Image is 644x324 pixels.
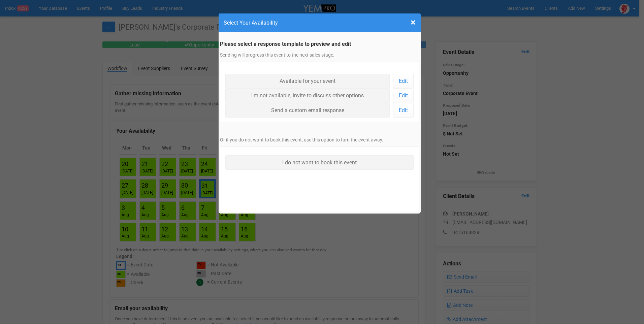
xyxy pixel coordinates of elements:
a: Edit [393,88,414,103]
a: Send a custom email response [225,103,390,118]
a: Edit [393,74,414,88]
a: I do not want to book this event [225,155,414,170]
h4: Select Your Availability [224,19,416,27]
a: I'm not available, invite to discuss other options [225,88,390,103]
a: Edit [393,103,414,118]
a: Available for your event [225,74,390,88]
legend: Please select a response template to preview and edit [220,40,419,48]
p: Or if you do not want to book this event, use this option to turn the event away. [220,136,419,143]
span: × [411,17,416,28]
p: Sending will progress this event to the next sales stage. [220,52,419,58]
